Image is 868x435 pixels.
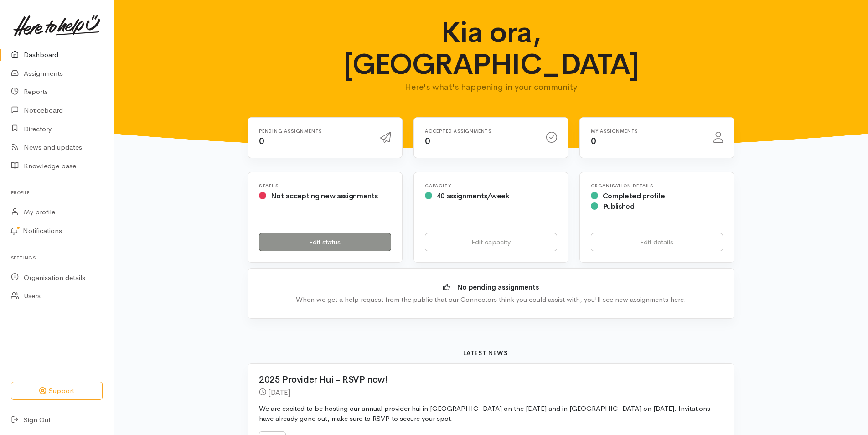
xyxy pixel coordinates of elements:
[259,135,264,147] span: 0
[437,191,509,201] span: 40 assignments/week
[591,129,703,134] h6: My assignments
[262,295,720,305] div: When we get a help request from the public that our Connectors think you could assist with, you'l...
[457,283,539,291] b: No pending assignments
[11,382,103,400] button: Support
[259,183,391,188] h6: Status
[259,129,369,134] h6: Pending assignments
[591,183,723,188] h6: Organisation Details
[603,191,665,201] span: Completed profile
[463,349,508,357] b: Latest news
[425,233,557,252] a: Edit capacity
[11,186,103,199] h6: Profile
[591,135,596,147] span: 0
[425,183,557,188] h6: Capacity
[314,81,669,93] p: Here's what's happening in your community
[425,129,535,134] h6: Accepted assignments
[603,202,635,211] span: Published
[259,233,391,252] a: Edit status
[314,16,669,81] h1: Kia ora, [GEOGRAPHIC_DATA]
[259,404,723,424] p: We are excited to be hosting our annual provider hui in [GEOGRAPHIC_DATA] on the [DATE] and in [G...
[259,375,712,385] h2: 2025 Provider Hui - RSVP now!
[11,252,103,264] h6: Settings
[268,388,290,397] time: [DATE]
[425,135,430,147] span: 0
[271,191,378,201] span: Not accepting new assignments
[591,233,723,252] a: Edit details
